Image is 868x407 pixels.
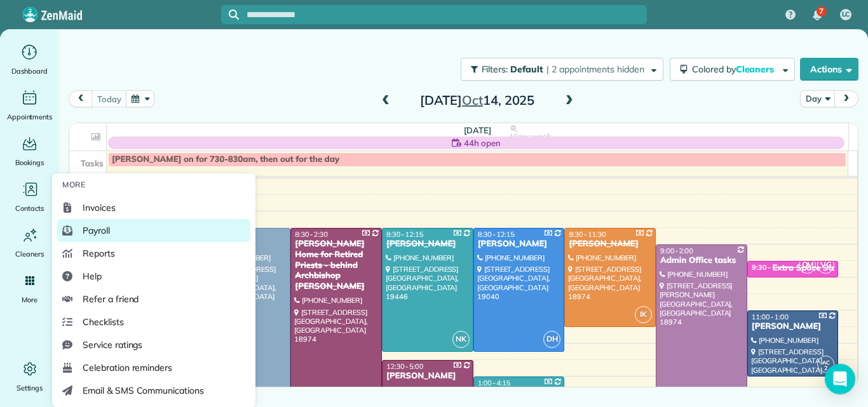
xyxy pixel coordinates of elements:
span: 1:00 - 4:15 [478,378,511,387]
span: 11:00 - 1:00 [752,312,789,321]
a: Reports [57,242,250,265]
a: Celebration reminders [57,356,250,379]
a: Bookings [5,133,54,169]
svg: Focus search [229,10,239,20]
span: 9:00 - 2:00 [660,246,693,255]
span: VG [817,257,834,274]
small: 2 [818,363,834,375]
span: Settings [17,382,43,394]
span: 44h open [464,137,501,149]
div: [PERSON_NAME] [386,371,470,382]
span: NK [452,331,470,348]
span: | 2 appointments hidden [546,63,644,75]
span: Service ratings [83,338,142,351]
button: Colored byCleaners [670,58,795,81]
span: Bookings [15,156,44,169]
span: 8:30 - 12:15 [478,230,515,239]
span: Payroll [83,224,110,237]
span: Contacts [15,202,44,215]
span: 8:30 - 2:30 [295,230,328,239]
span: [DATE] [464,125,491,135]
span: Oct [462,92,483,108]
button: prev [69,90,93,107]
button: Filters: Default | 2 appointments hidden [461,58,663,81]
a: Checklists [57,310,250,333]
a: Filters: Default | 2 appointments hidden [454,58,663,81]
button: next [834,90,858,107]
div: 7 unread notifications [804,1,831,29]
a: Appointments [5,88,54,123]
div: [PERSON_NAME] [568,239,652,250]
a: Service ratings [57,333,250,356]
div: [PERSON_NAME] Home for Retired Priests - behind Archbishop [PERSON_NAME] [294,239,378,292]
span: Cleaners [736,63,776,75]
span: Colored by [692,63,778,75]
span: Email & SMS Communications [83,384,204,397]
span: Filters: [482,63,508,75]
button: Day [800,90,835,107]
a: Help [57,265,250,288]
span: 8:30 - 11:30 [569,230,606,239]
span: Refer a friend [83,293,139,305]
button: today [92,90,126,107]
span: More [22,293,37,306]
span: Celebration reminders [83,361,172,374]
span: 8:30 - 12:15 [386,230,423,239]
span: More [62,178,85,191]
span: View week [510,131,551,142]
span: LC [842,10,850,20]
span: Checklists [83,316,124,328]
div: Admin Office tasks [660,255,743,266]
span: IK [635,306,652,323]
span: Cleaners [15,248,44,260]
span: OM [799,257,816,274]
a: Refer a friend [57,288,250,310]
span: AC [822,359,830,366]
div: [PERSON_NAME] [386,239,470,250]
span: DH [543,331,560,348]
span: [PERSON_NAME] on for 730-830am, then out for the day [112,154,339,164]
a: Payroll [57,219,250,242]
div: Open Intercom Messenger [825,364,855,394]
div: [PERSON_NAME] [751,321,835,332]
span: Default [510,63,544,75]
button: Actions [800,58,858,81]
h2: [DATE] 14, 2025 [398,93,557,107]
span: Help [83,270,102,283]
a: Contacts [5,179,54,215]
a: Cleaners [5,225,54,260]
span: Appointments [7,110,53,123]
a: Invoices [57,196,250,219]
a: Settings [5,359,54,394]
div: [PERSON_NAME] [477,239,561,250]
a: Email & SMS Communications [57,379,250,402]
span: Reports [83,247,115,260]
div: Extra Space Storage [773,263,855,274]
span: Dashboard [11,65,48,77]
a: Dashboard [5,42,54,77]
button: Focus search [221,10,239,20]
span: 7 [819,6,824,17]
span: 12:30 - 5:00 [386,362,423,371]
span: Invoices [83,201,116,214]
